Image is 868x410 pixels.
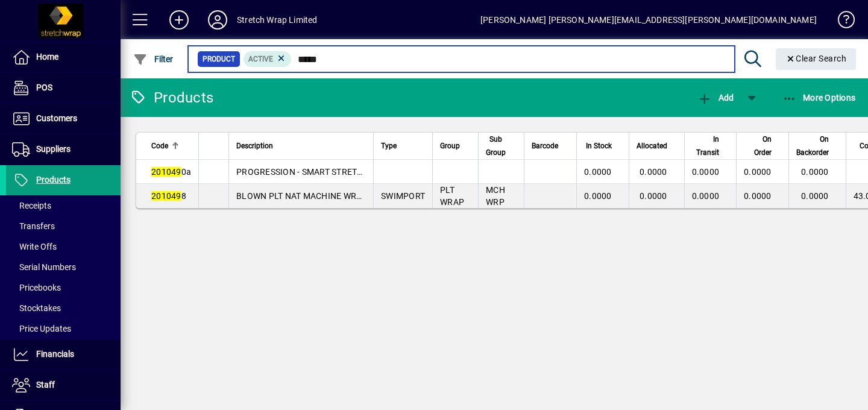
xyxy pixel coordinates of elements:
span: Receipts [12,201,51,210]
button: Filter [130,48,177,70]
span: Add [697,93,734,102]
span: Stocktakes [12,303,61,313]
span: Pricebooks [12,283,61,292]
button: Add [694,87,737,109]
span: 0.0000 [801,167,829,177]
span: 0a [151,167,191,177]
a: Transfers [6,216,121,236]
span: BLOWN PLT NAT MACHINE WRAP - 500MM X 1500M X 23MU (1R/CTN) [236,191,512,201]
div: In Stock [584,139,623,153]
em: 201049 [151,191,181,201]
span: In Transit [692,133,720,159]
span: Suppliers [36,144,71,154]
span: Write Offs [12,242,57,251]
span: MCH WRP [486,185,505,207]
div: Barcode [532,139,569,153]
span: Staff [36,380,55,389]
span: Products [36,175,71,184]
span: 0.0000 [640,167,667,177]
span: Financials [36,349,74,359]
span: Clear Search [785,54,847,63]
div: Type [381,139,425,153]
span: Active [248,55,273,63]
span: Price Updates [12,324,71,333]
a: Home [6,42,121,72]
button: More Options [779,87,859,109]
span: 0.0000 [640,191,667,201]
span: Sub Group [486,133,506,159]
button: Clear [776,48,857,70]
span: Serial Numbers [12,262,76,272]
span: PROGRESSION - SMART STRETCH 55 (PRE-STRETCH) - CAST CLEAR HAND WRAP - 450MM X 400M (4R/BUNDLE) (1... [236,167,707,177]
span: Product [203,53,235,65]
a: Serial Numbers [6,257,121,277]
span: 0.0000 [744,167,772,177]
a: Receipts [6,195,121,216]
div: In Transit [692,133,731,159]
a: Staff [6,370,121,400]
span: Home [36,52,58,61]
span: More Options [782,93,856,102]
span: Barcode [532,139,558,153]
div: [PERSON_NAME] [PERSON_NAME][EMAIL_ADDRESS][PERSON_NAME][DOMAIN_NAME] [480,10,817,30]
span: 0.0000 [584,191,612,201]
a: Write Offs [6,236,121,257]
mat-chip: Activation Status: Active [244,51,292,67]
em: 201049 [151,167,181,177]
span: 8 [151,191,186,201]
span: Description [236,139,273,153]
a: Pricebooks [6,277,121,298]
div: Group [440,139,471,153]
span: Type [381,139,397,153]
a: Knowledge Base [829,2,853,42]
div: Description [236,139,366,153]
a: Customers [6,104,121,134]
span: 0.0000 [692,167,720,177]
span: 0.0000 [584,167,612,177]
a: POS [6,73,121,103]
span: Filter [133,54,174,64]
div: Allocated [637,139,678,153]
a: Stocktakes [6,298,121,318]
span: Customers [36,113,77,123]
div: Products [130,88,213,107]
span: 0.0000 [801,191,829,201]
span: Transfers [12,221,55,231]
span: PLT WRAP [440,185,464,207]
button: Add [160,9,198,31]
span: 0.0000 [744,191,772,201]
span: Code [151,139,168,153]
div: On Backorder [796,133,840,159]
span: 0.0000 [692,191,720,201]
span: POS [36,83,52,92]
span: In Stock [586,139,612,153]
span: On Backorder [796,133,829,159]
div: On Order [744,133,782,159]
div: Code [151,139,191,153]
button: Profile [198,9,237,31]
span: SWIMPORT [381,191,425,201]
span: Allocated [637,139,667,153]
a: Financials [6,339,121,370]
a: Suppliers [6,134,121,165]
div: Stretch Wrap Limited [237,10,318,30]
span: Group [440,139,460,153]
div: Sub Group [486,133,517,159]
span: On Order [744,133,772,159]
a: Price Updates [6,318,121,339]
